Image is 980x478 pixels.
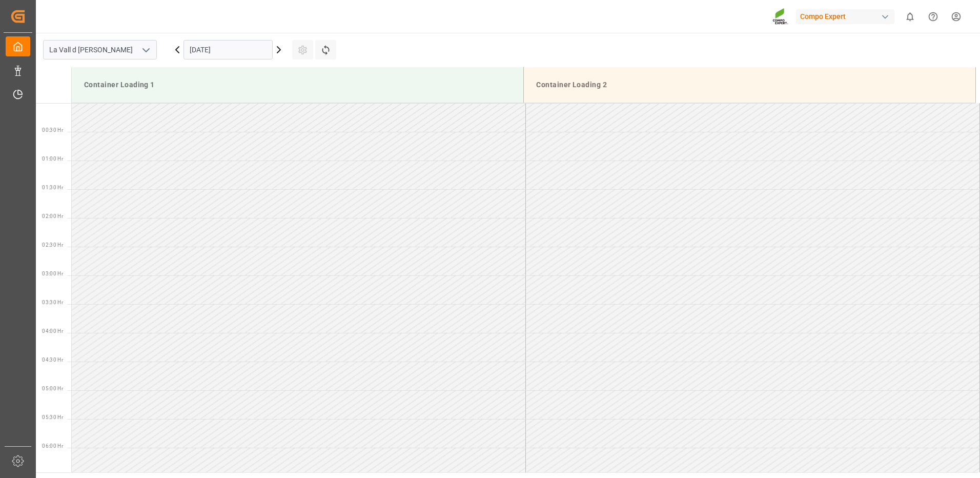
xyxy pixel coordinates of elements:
span: 06:00 Hr [42,443,63,449]
button: Help Center [922,5,945,28]
button: show 0 new notifications [899,5,922,28]
div: Compo Expert [796,9,894,24]
span: 06:30 Hr [42,472,63,477]
img: Screenshot%202023-09-29%20at%2010.02.21.png_1712312052.png [772,8,789,26]
span: 01:00 Hr [42,156,63,162]
span: 05:30 Hr [42,414,63,420]
span: 03:30 Hr [42,300,63,305]
div: Container Loading 2 [532,75,967,94]
span: 01:30 Hr [42,185,63,190]
input: DD.MM.YYYY [183,40,273,59]
span: 04:00 Hr [42,328,63,334]
button: open menu [138,42,153,58]
span: 02:30 Hr [42,242,63,248]
span: 03:00 Hr [42,271,63,276]
div: Container Loading 1 [80,75,515,94]
span: 00:30 Hr [42,127,63,133]
button: Compo Expert [796,7,899,26]
span: 04:30 Hr [42,357,63,363]
span: 02:00 Hr [42,213,63,219]
span: 05:00 Hr [42,386,63,391]
input: Type to search/select [43,40,157,59]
